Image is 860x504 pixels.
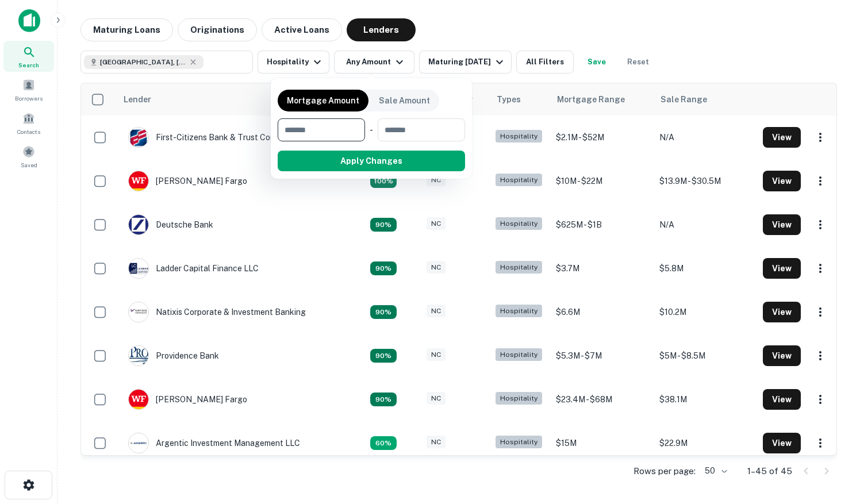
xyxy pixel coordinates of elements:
button: Apply Changes [278,151,465,171]
p: Mortgage Amount [287,94,359,107]
div: - [370,118,373,141]
p: Sale Amount [379,94,430,107]
iframe: Chat Widget [803,412,860,467]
